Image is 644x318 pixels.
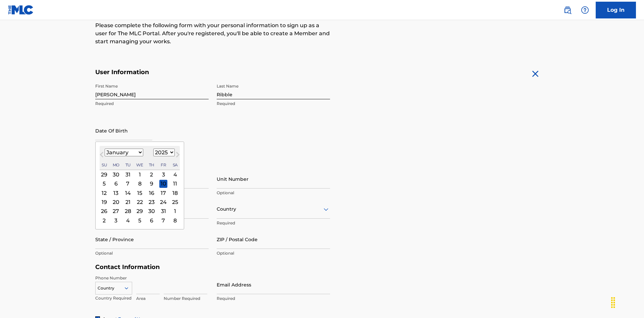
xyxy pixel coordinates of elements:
div: Choose Thursday, January 2nd, 2025 [148,170,156,178]
p: Required [217,296,330,302]
div: Choose Friday, January 24th, 2025 [159,198,167,206]
div: Choose Friday, February 7th, 2025 [159,216,167,224]
div: Choose Thursday, January 30th, 2025 [148,207,156,215]
div: Choose Sunday, February 2nd, 2025 [100,216,108,224]
div: Choose Tuesday, January 28th, 2025 [124,207,132,215]
div: Choose Wednesday, January 22nd, 2025 [136,198,144,206]
div: Sunday [100,161,108,169]
button: Previous Month [96,151,107,161]
div: Choose Saturday, January 25th, 2025 [171,198,179,206]
div: Choose Friday, January 10th, 2025 [159,180,167,188]
h5: Personal Address [95,162,549,170]
div: Choose Wednesday, January 8th, 2025 [136,180,144,188]
div: Choose Date [95,142,184,229]
div: Choose Tuesday, December 31st, 2024 [124,170,132,178]
iframe: Chat Widget [610,286,644,318]
div: Choose Friday, January 3rd, 2025 [159,170,167,178]
p: Optional [217,250,330,256]
div: Saturday [171,161,179,169]
div: Thursday [148,161,156,169]
div: Choose Sunday, January 19th, 2025 [100,198,108,206]
div: Monday [112,161,120,169]
div: Choose Monday, January 6th, 2025 [112,180,120,188]
img: close [530,68,541,79]
a: Public Search [561,3,574,17]
div: Choose Monday, January 20th, 2025 [112,198,120,206]
div: Choose Saturday, January 18th, 2025 [171,189,179,197]
div: Choose Saturday, January 11th, 2025 [171,180,179,188]
p: Required [217,101,330,107]
div: Choose Tuesday, January 14th, 2025 [124,189,132,197]
p: Area [136,296,160,302]
div: Tuesday [124,161,132,169]
div: Choose Tuesday, February 4th, 2025 [124,216,132,224]
div: Choose Sunday, December 29th, 2024 [100,170,108,178]
h5: Contact Information [95,263,330,271]
div: Choose Sunday, January 12th, 2025 [100,189,108,197]
p: Optional [95,250,209,256]
a: Log In [596,2,636,18]
div: Choose Monday, January 13th, 2025 [112,189,120,197]
div: Wednesday [136,161,144,169]
div: Choose Monday, December 30th, 2024 [112,170,120,178]
div: Choose Monday, January 27th, 2025 [112,207,120,215]
p: Required [217,220,330,226]
div: Choose Saturday, January 4th, 2025 [171,170,179,178]
p: Optional [217,190,330,196]
div: Month January, 2025 [100,170,180,225]
div: Choose Wednesday, January 1st, 2025 [136,170,144,178]
button: Next Month [172,151,183,161]
div: Help [578,3,592,17]
img: MLC Logo [8,5,34,15]
div: Choose Sunday, January 5th, 2025 [100,180,108,188]
div: Choose Thursday, February 6th, 2025 [148,216,156,224]
div: Choose Wednesday, January 29th, 2025 [136,207,144,215]
div: Choose Monday, February 3rd, 2025 [112,216,120,224]
h5: User Information [95,68,330,76]
p: Please complete the following form with your personal information to sign up as a user for The ML... [95,21,330,46]
div: Choose Friday, January 31st, 2025 [159,207,167,215]
div: Choose Tuesday, January 7th, 2025 [124,180,132,188]
div: Choose Thursday, January 9th, 2025 [148,180,156,188]
p: Required [95,101,209,107]
div: Choose Thursday, January 23rd, 2025 [148,198,156,206]
div: Choose Wednesday, January 15th, 2025 [136,189,144,197]
img: search [563,6,572,14]
div: Choose Friday, January 17th, 2025 [159,189,167,197]
div: Drag [608,293,619,313]
div: Friday [159,161,167,169]
div: Choose Saturday, February 8th, 2025 [171,216,179,224]
div: Choose Sunday, January 26th, 2025 [100,207,108,215]
div: Choose Saturday, February 1st, 2025 [171,207,179,215]
div: Choose Wednesday, February 5th, 2025 [136,216,144,224]
div: Choose Thursday, January 16th, 2025 [148,189,156,197]
p: Country Required [95,295,132,301]
img: help [581,6,589,14]
div: Choose Tuesday, January 21st, 2025 [124,198,132,206]
p: Number Required [164,296,207,302]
